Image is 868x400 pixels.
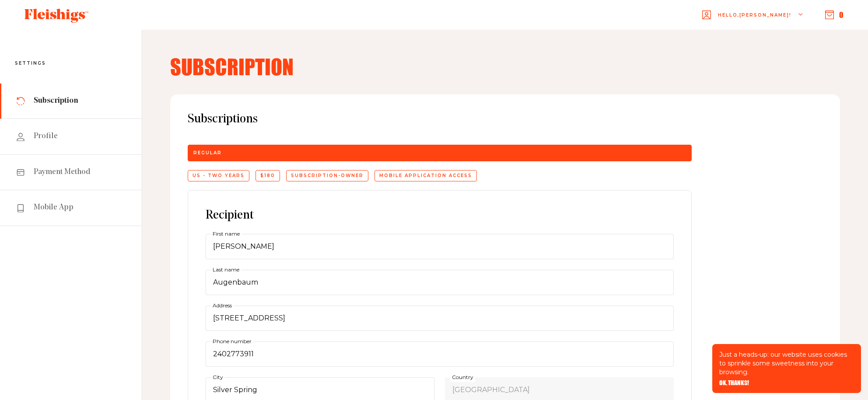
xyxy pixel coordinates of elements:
span: Mobile App [34,202,73,213]
label: First name [211,229,241,239]
div: subscription-owner [286,170,368,181]
span: Hello, [PERSON_NAME] ! [718,12,791,32]
button: OK, THANKS! [719,380,749,386]
div: Regular [188,145,692,161]
div: $180 [255,170,280,181]
span: Subscriptions [188,112,822,127]
input: Phone number [206,341,674,367]
label: Address [211,301,234,310]
p: Just a heads-up: our website uses cookies to sprinkle some sweetness into your browsing. [719,350,854,376]
span: Profile [34,131,58,142]
div: Mobile application access [374,170,477,181]
label: Country [450,372,475,382]
button: 0 [825,10,843,20]
input: Address [206,306,674,331]
span: Subscription [34,96,78,106]
h4: Subscription [170,56,840,77]
div: US - Two Years [188,170,249,181]
span: Recipient [206,209,254,222]
span: Payment Method [34,167,91,177]
label: Last name [211,265,241,275]
label: Phone number [211,337,253,346]
input: Last name [206,270,674,295]
label: City [211,372,225,382]
input: First name [206,234,674,259]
